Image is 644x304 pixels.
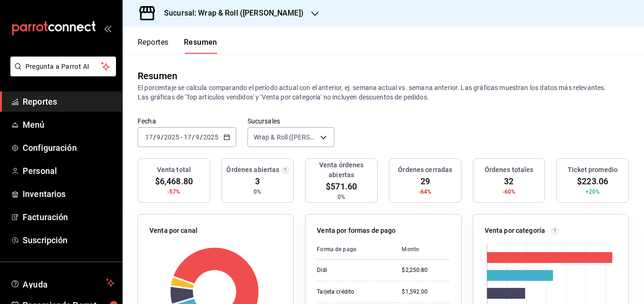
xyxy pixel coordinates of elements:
span: 0% [338,193,345,201]
button: open_drawer_menu [104,25,111,32]
div: Resumen [138,69,177,83]
h3: Venta total [157,165,191,175]
input: -- [195,133,200,141]
span: Ayuda [23,277,102,288]
span: $6,468.80 [155,175,193,188]
p: Venta por formas de pago [317,226,396,236]
span: Reportes [23,95,115,108]
div: Didi [317,266,387,274]
h3: Venta órdenes abiertas [309,160,373,180]
div: navigation tabs [138,38,217,54]
span: Menú [23,118,115,131]
h3: Órdenes cerradas [398,165,452,175]
span: +20% [586,188,600,196]
h3: Órdenes totales [485,165,534,175]
label: Sucursales [248,118,334,124]
h3: Sucursal: Wrap & Roll ([PERSON_NAME]) [157,8,304,19]
input: -- [145,133,153,141]
span: Wrap & Roll ([PERSON_NAME]) [254,132,317,142]
span: Personal [23,164,115,177]
span: Inventarios [23,188,115,200]
input: -- [183,133,192,141]
p: El porcentaje se calcula comparando el período actual con el anterior, ej. semana actual vs. sema... [138,83,629,102]
h3: Ticket promedio [568,165,618,175]
span: / [161,133,164,141]
input: ---- [203,133,219,141]
label: Fecha [138,118,236,124]
button: Resumen [184,38,217,54]
span: / [192,133,195,141]
a: Pregunta a Parrot AI [7,68,116,78]
span: 3 [255,175,260,188]
div: $2,250.80 [402,266,449,274]
span: -64% [419,188,432,196]
span: -60% [503,188,516,196]
input: -- [156,133,161,141]
p: Venta por canal [149,226,198,236]
th: Monto [394,239,449,260]
button: Pregunta a Parrot AI [10,57,116,76]
button: Reportes [138,38,169,54]
span: / [153,133,156,141]
span: 32 [504,175,513,188]
div: $1,592.00 [402,288,449,296]
span: - [181,133,182,141]
span: $571.60 [326,180,357,193]
span: 29 [421,175,430,188]
span: 0% [254,188,261,196]
span: $223.06 [577,175,608,188]
th: Forma de pago [317,239,394,260]
div: Tarjeta crédito [317,288,387,296]
span: Suscripción [23,234,115,246]
h3: Órdenes abiertas [226,165,279,175]
p: Venta por categoría [485,226,545,236]
input: ---- [164,133,180,141]
span: Pregunta a Parrot AI [25,62,101,72]
span: Configuración [23,141,115,154]
span: / [200,133,203,141]
span: -57% [167,188,181,196]
span: Facturación [23,211,115,223]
